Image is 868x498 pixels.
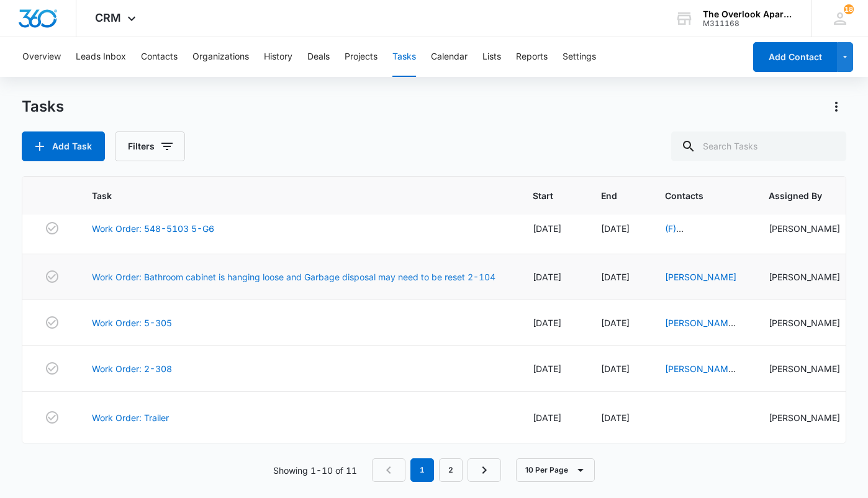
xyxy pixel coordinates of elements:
button: Lists [482,37,501,77]
div: [PERSON_NAME] [769,316,840,329]
h1: Tasks [22,97,64,116]
a: Page 2 [439,458,463,482]
button: Overview [22,37,61,77]
button: Contacts [141,37,178,77]
div: notifications count [844,4,854,14]
button: 10 Per Page [516,458,595,482]
span: Contacts [665,189,721,202]
em: 1 [410,458,434,482]
span: [DATE] [601,272,630,282]
span: [DATE] [533,363,561,374]
p: Showing 1-10 of 11 [273,464,357,477]
span: Task [92,189,485,202]
button: Deals [307,37,330,77]
button: Actions [826,97,846,117]
a: [PERSON_NAME], [PERSON_NAME] & [PERSON_NAME] [665,363,739,413]
span: End [601,189,617,202]
div: [PERSON_NAME] [769,362,840,375]
div: [PERSON_NAME] [769,270,840,283]
span: [DATE] [601,223,630,234]
a: [PERSON_NAME] [665,272,736,282]
span: [DATE] [533,318,561,328]
a: Work Order: Trailer [92,411,169,424]
span: [DATE] [601,318,630,328]
div: [PERSON_NAME] [769,411,840,424]
button: Projects [345,37,377,77]
span: 18 [844,4,854,14]
a: [PERSON_NAME] [PERSON_NAME] [665,318,736,341]
button: Calendar [431,37,468,77]
span: Start [533,189,553,202]
nav: Pagination [372,458,501,482]
a: (F) [PERSON_NAME] [665,223,736,247]
div: account name [703,9,793,19]
button: Filters [115,131,185,161]
button: Add Contact [753,42,837,72]
a: Next Page [468,458,501,482]
span: [DATE] [533,223,561,234]
button: Settings [563,37,596,77]
button: Leads Inbox [76,37,126,77]
button: Reports [516,37,548,77]
span: CRM [95,11,121,24]
button: Tasks [392,37,416,77]
span: [DATE] [601,412,630,423]
a: Work Order: 548-5103 5-G6 [92,222,214,235]
input: Search Tasks [671,131,846,161]
div: account id [703,19,793,28]
div: [PERSON_NAME] [769,222,840,235]
span: [DATE] [601,363,630,374]
span: [DATE] [533,272,561,282]
a: Work Order: Bathroom cabinet is hanging loose and Garbage disposal may need to be reset 2-104 [92,270,495,283]
a: Work Order: 2-308 [92,362,172,375]
span: [DATE] [533,412,561,423]
button: Organizations [192,37,249,77]
button: Add Task [22,131,105,161]
button: History [264,37,292,77]
span: Assigned By [769,189,822,202]
a: Work Order: 5-305 [92,316,172,329]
